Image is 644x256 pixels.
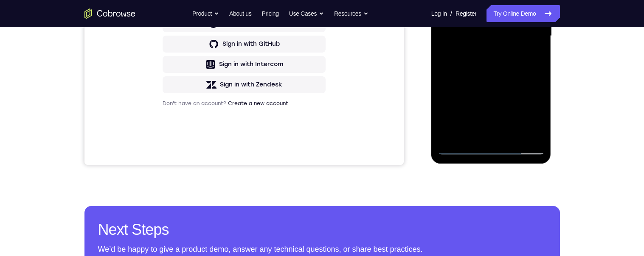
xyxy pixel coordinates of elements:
button: Sign in with Intercom [78,175,241,192]
div: Sign in with Zendesk [135,200,198,208]
a: Go to the home page [84,8,135,19]
p: Don't have an account? [78,219,241,226]
button: Resources [334,5,368,22]
div: Sign in with GitHub [138,159,195,167]
h1: Sign in to your account [78,58,241,70]
h2: Next Steps [98,220,546,240]
button: Product [192,5,219,22]
button: Sign in with GitHub [78,155,241,172]
button: Sign in [78,97,241,114]
button: Use Cases [289,5,324,22]
p: or [155,121,164,128]
a: Create a new account [143,220,204,225]
p: We’d be happy to give a product demo, answer any technical questions, or share best practices. [98,243,546,255]
a: Try Online Demo [487,5,560,22]
span: / [450,8,452,19]
a: Log In [431,5,447,22]
div: Sign in with Google [138,139,195,147]
button: Sign in with Google [78,134,241,151]
button: Sign in with Zendesk [78,195,241,212]
a: About us [229,5,251,22]
a: Pricing [262,5,278,22]
input: Enter your email [83,81,236,89]
a: Register [456,5,476,22]
div: Sign in with Intercom [135,179,199,188]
